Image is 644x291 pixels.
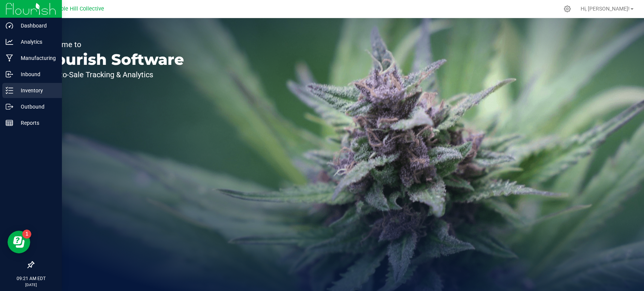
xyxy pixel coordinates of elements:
p: Reports [13,118,58,127]
inline-svg: Outbound [6,103,13,110]
p: [DATE] [3,282,58,288]
p: Inventory [13,86,58,95]
inline-svg: Analytics [6,38,13,46]
p: Flourish Software [41,52,184,67]
p: Outbound [13,102,58,111]
p: Seed-to-Sale Tracking & Analytics [41,71,184,78]
iframe: Resource center unread badge [22,230,31,239]
inline-svg: Inbound [6,70,13,78]
span: Temple Hill Collective [50,6,104,12]
iframe: Resource center [8,231,30,253]
p: Analytics [13,37,58,46]
p: Manufacturing [13,54,58,63]
inline-svg: Inventory [6,87,13,94]
inline-svg: Manufacturing [6,54,13,62]
inline-svg: Dashboard [6,22,13,29]
p: Inbound [13,70,58,79]
p: Dashboard [13,21,58,30]
div: Manage settings [563,5,572,12]
p: 09:21 AM EDT [3,275,58,282]
p: Welcome to [41,41,184,48]
span: Hi, [PERSON_NAME]! [581,6,630,12]
inline-svg: Reports [6,119,13,127]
